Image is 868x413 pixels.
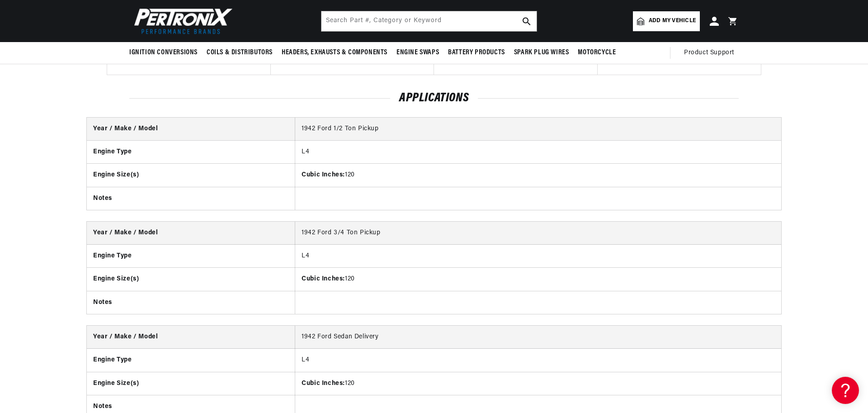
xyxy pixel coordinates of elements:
th: Engine Type [87,140,295,163]
th: Engine Size(s) [87,372,295,395]
img: Pertronix [129,5,233,37]
th: Notes [87,291,295,314]
span: Coils & Distributors [207,48,273,57]
h2: Applications [129,93,739,104]
th: Year / Make / Model [87,118,295,141]
th: Engine Type [87,349,295,372]
span: Add my vehicle [649,17,696,25]
td: 1942 Ford 1/2 Ton Pickup [295,118,781,141]
summary: Motorcycle [573,42,620,63]
summary: Engine Swaps [392,42,443,63]
button: search button [517,11,537,31]
th: Engine Type [87,245,295,268]
td: 1942 Ford 3/4 Ton Pickup [295,222,781,245]
td: 120 [295,372,781,395]
summary: Product Support [684,42,739,64]
input: Search Part #, Category or Keyword [321,11,537,31]
td: L4 [295,245,781,268]
summary: Battery Products [443,42,509,63]
strong: Cubic Inches: [302,275,345,282]
strong: Cubic Inches: [302,171,345,178]
th: Engine Size(s) [87,164,295,187]
span: Product Support [684,48,734,58]
a: Add my vehicle [633,11,700,31]
td: L4 [295,140,781,163]
th: Engine Size(s) [87,268,295,291]
summary: Ignition Conversions [129,42,202,63]
span: Motorcycle [578,48,616,57]
td: 120 [295,268,781,291]
td: 1942 Ford Sedan Delivery [295,326,781,349]
th: Year / Make / Model [87,222,295,245]
span: Ignition Conversions [129,48,198,57]
th: Year / Make / Model [87,326,295,349]
td: L4 [295,349,781,372]
th: Notes [87,187,295,210]
summary: Coils & Distributors [202,42,277,63]
span: Battery Products [448,48,505,57]
td: 120 [295,164,781,187]
span: Headers, Exhausts & Components [282,48,387,57]
summary: Spark Plug Wires [509,42,574,63]
span: Engine Swaps [396,48,439,57]
span: Spark Plug Wires [514,48,569,57]
strong: Cubic Inches: [302,380,345,387]
summary: Headers, Exhausts & Components [277,42,392,63]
